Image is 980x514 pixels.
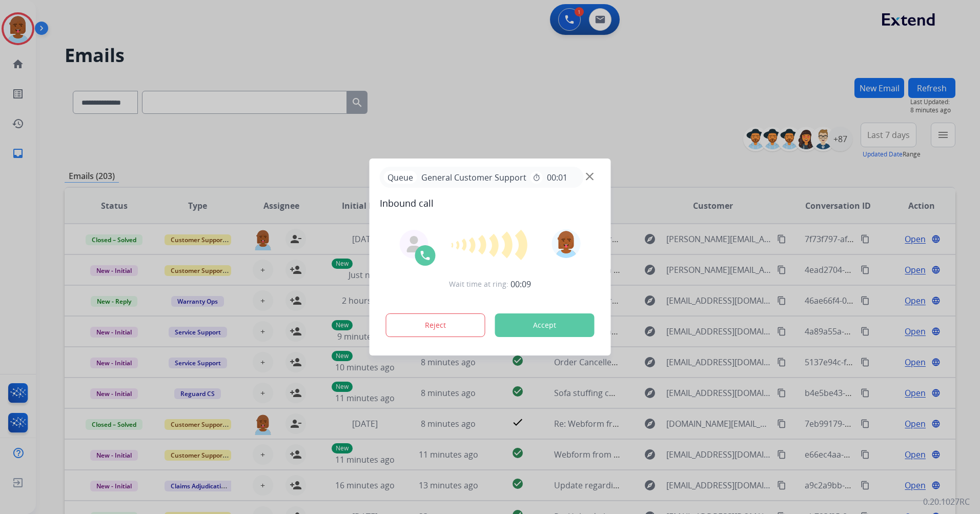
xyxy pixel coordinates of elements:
[419,249,432,262] img: call-icon
[386,313,485,337] button: Reject
[923,496,970,508] p: 0.20.1027RC
[533,173,541,182] mat-icon: timer
[547,171,567,184] span: 00:01
[384,171,417,184] p: Queue
[449,279,508,289] span: Wait time at ring:
[406,236,422,252] img: agent-avatar
[552,229,580,258] img: avatar
[495,313,595,337] button: Accept
[417,171,530,184] span: General Customer Support
[380,196,601,210] span: Inbound call
[586,173,594,181] img: close-button
[511,278,531,290] span: 00:09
